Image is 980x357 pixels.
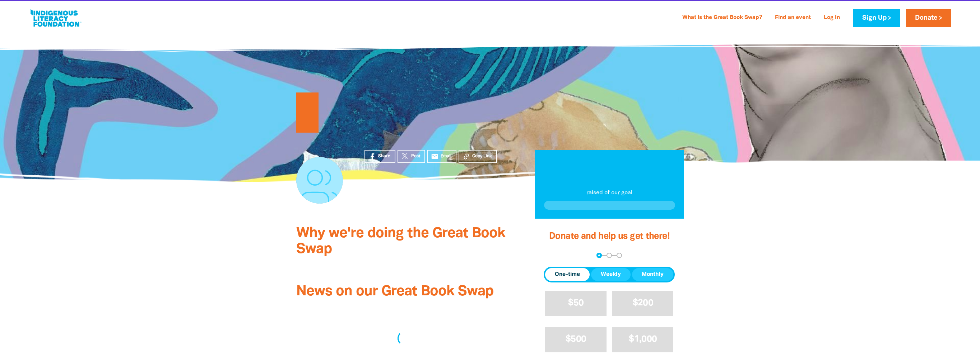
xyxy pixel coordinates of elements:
a: emailEmail [427,150,457,163]
a: What is the Great Book Swap? [678,12,766,24]
span: $50 [568,299,584,307]
button: $500 [545,327,607,352]
h3: News on our Great Book Swap [296,284,514,300]
span: Weekly [601,270,621,279]
button: $1,000 [612,327,674,352]
span: $500 [566,335,586,343]
button: $50 [545,291,607,316]
button: Monthly [632,268,673,281]
a: Post [398,150,425,163]
p: raised of our goal [544,189,675,197]
button: Navigate to step 3 of 3 to enter your payment details [617,253,622,258]
a: Share [364,150,395,163]
span: One-time [555,270,580,279]
button: Weekly [591,268,631,281]
span: $200 [633,299,653,307]
span: Email [441,153,451,160]
span: Monthly [642,270,664,279]
span: Post [411,153,420,160]
span: Why we're doing the Great Book Swap [296,227,505,256]
a: Find an event [771,12,815,24]
i: email [431,153,438,160]
span: $1,000 [629,335,657,343]
button: Navigate to step 2 of 3 to enter your details [607,253,612,258]
span: Donate and help us get there! [549,232,670,241]
span: Copy Link [472,153,492,160]
span: Share [378,153,390,160]
button: Navigate to step 1 of 3 to enter your donation amount [596,253,602,258]
button: $200 [612,291,674,316]
a: Log In [819,12,844,24]
button: One-time [545,268,590,281]
button: Copy Link [459,150,497,163]
a: Donate [906,9,951,27]
a: Sign Up [853,9,900,27]
div: Donation frequency [544,267,675,282]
